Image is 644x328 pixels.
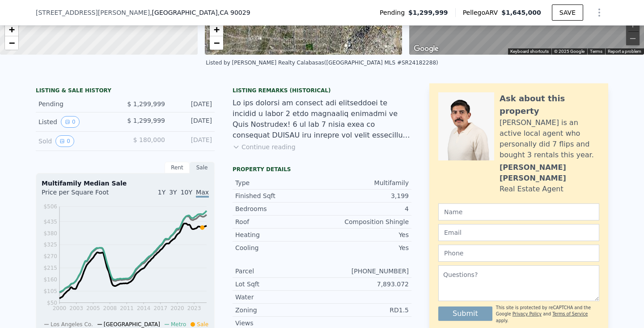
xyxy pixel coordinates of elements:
a: Zoom out [210,36,223,50]
tspan: $215 [43,265,57,271]
tspan: $50 [47,300,57,306]
span: $1,645,000 [501,9,541,16]
button: Zoom out [626,32,640,45]
div: Pending [38,99,118,108]
button: Show Options [590,4,608,22]
span: $ 180,000 [133,136,165,143]
span: $1,299,999 [408,8,448,17]
tspan: 2000 [53,305,67,311]
span: + [213,24,219,35]
tspan: 2017 [154,305,168,311]
span: $ 1,299,999 [127,117,165,124]
tspan: 2003 [69,305,83,311]
div: Multifamily Median Sale [42,179,209,188]
div: [DATE] [172,116,212,128]
div: Cooling [235,243,322,252]
tspan: 2008 [103,305,117,311]
div: [PERSON_NAME] [PERSON_NAME] [500,162,599,184]
div: Parcel [235,267,322,276]
tspan: $325 [43,242,57,248]
a: Report a problem [608,49,641,54]
div: Listed [38,116,118,128]
input: Phone [438,245,599,262]
div: Roof [235,217,322,226]
div: Yes [322,230,409,239]
a: Terms of Service [552,311,588,316]
input: Name [438,203,599,220]
span: , CA 90029 [218,9,250,16]
div: Bedrooms [235,204,322,213]
button: Keyboard shortcuts [510,48,549,55]
a: Zoom in [5,23,18,36]
span: − [9,37,15,48]
img: Google [411,43,441,55]
div: 7,893.072 [322,280,409,289]
div: Sale [190,162,215,173]
tspan: $435 [43,219,57,225]
div: 3,199 [322,191,409,200]
tspan: 2020 [170,305,184,311]
a: Privacy Policy [513,311,542,316]
div: Zoning [235,306,322,315]
div: Lot Sqft [235,280,322,289]
div: Heating [235,230,322,239]
span: 1Y [158,189,165,196]
a: Terms (opens in new tab) [590,49,602,54]
span: Max [196,189,209,198]
a: Open this area in Google Maps (opens a new window) [411,43,441,55]
span: Los Angeles Co. [51,321,93,328]
div: Multifamily [322,178,409,187]
div: Sold [38,135,118,147]
tspan: $380 [43,230,57,237]
div: Ask about this property [500,92,599,117]
div: [PERSON_NAME] is an active local agent who personally did 7 flips and bought 3 rentals this year. [500,117,599,160]
div: Yes [322,243,409,252]
tspan: $506 [43,203,57,210]
span: 3Y [169,189,177,196]
div: Listing Remarks (Historical) [233,87,411,94]
tspan: 2023 [187,305,201,311]
input: Email [438,224,599,241]
span: © 2025 Google [554,49,585,54]
span: 10Y [181,189,192,196]
div: Lo ips dolorsi am consect adi elitseddoei te incidid u labor 2 etdo magnaaliq enimadmi ve Quis No... [233,98,411,141]
tspan: 2014 [137,305,151,311]
span: Sale [197,321,208,328]
div: Price per Square Foot [42,188,125,202]
button: Submit [438,306,492,321]
tspan: 2011 [120,305,134,311]
div: RD1.5 [322,306,409,315]
span: + [9,24,15,35]
button: View historical data [61,116,80,128]
div: [DATE] [172,135,212,147]
div: Listed by [PERSON_NAME] Realty Calabasas ([GEOGRAPHIC_DATA] MLS #SR24182288) [206,60,438,66]
div: Views [235,319,322,328]
tspan: $270 [43,253,57,259]
a: Zoom out [5,36,18,50]
div: LISTING & SALE HISTORY [36,87,215,96]
span: Pending [380,8,408,17]
div: Rent [165,162,190,173]
div: Water [235,293,322,302]
span: − [213,37,219,48]
tspan: $105 [43,288,57,294]
tspan: $160 [43,276,57,283]
div: Property details [233,166,411,173]
div: [PHONE_NUMBER] [322,267,409,276]
div: This site is protected by reCAPTCHA and the Google and apply. [496,305,599,324]
span: [GEOGRAPHIC_DATA] [104,321,160,328]
a: Zoom in [210,23,223,36]
button: Continue reading [233,142,296,151]
div: Type [235,178,322,187]
button: SAVE [552,4,583,21]
tspan: 2005 [86,305,100,311]
div: Composition Shingle [322,217,409,226]
span: $ 1,299,999 [127,100,165,108]
div: Finished Sqft [235,191,322,200]
span: [STREET_ADDRESS][PERSON_NAME] [36,8,150,17]
div: [DATE] [172,99,212,108]
span: , [GEOGRAPHIC_DATA] [150,8,250,17]
div: Real Estate Agent [500,184,563,194]
span: Pellego ARV [463,8,502,17]
div: 4 [322,204,409,213]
